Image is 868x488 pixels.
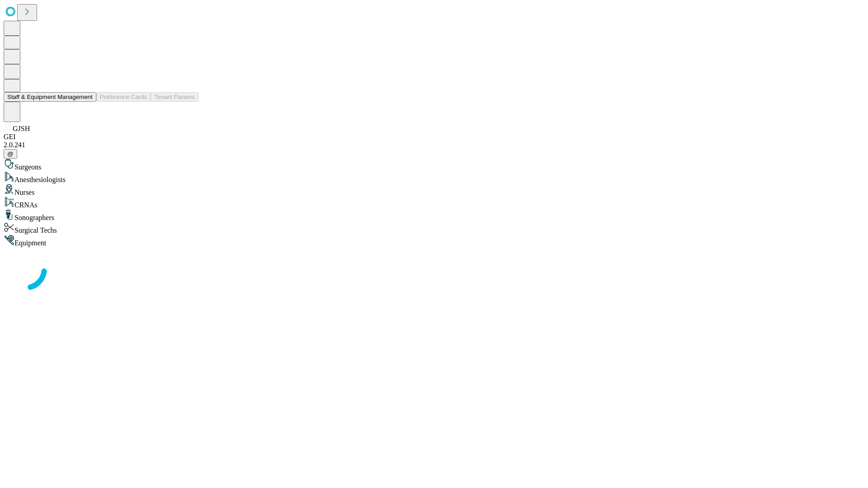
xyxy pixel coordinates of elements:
[151,92,198,102] button: Tenant Params
[4,133,864,141] div: GEI
[4,159,864,171] div: Surgeons
[4,141,864,149] div: 2.0.241
[4,92,96,102] button: Staff & Equipment Management
[4,222,864,235] div: Surgical Techs
[96,92,151,102] button: Preference Cards
[4,209,864,222] div: Sonographers
[4,184,864,197] div: Nurses
[4,235,864,247] div: Equipment
[4,149,17,159] button: @
[13,125,30,132] span: GJSH
[4,171,864,184] div: Anesthesiologists
[7,150,14,157] span: @
[4,197,864,209] div: CRNAs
